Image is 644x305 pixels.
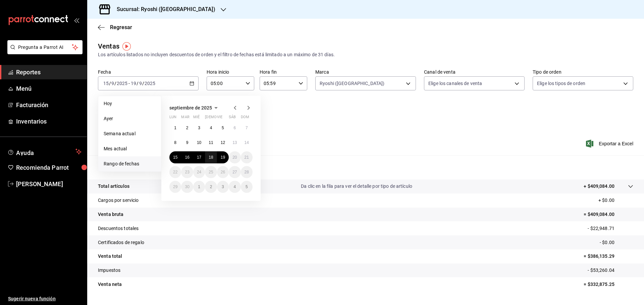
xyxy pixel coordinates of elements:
[217,181,229,193] button: 3 de octubre de 2025
[198,184,200,189] abbr: 1 de octubre de 2025
[98,163,633,171] p: Resumen
[233,126,236,130] abbr: 6 de septiembre de 2025
[588,267,633,274] p: - $53,260.04
[142,81,144,86] span: /
[98,239,144,246] p: Certificados de regalo
[16,84,82,93] span: Menú
[181,151,193,163] button: 16 de septiembre de 2025
[181,122,193,134] button: 2 de septiembre de 2025
[98,267,120,274] p: Impuestos
[320,80,384,87] span: Ryoshi ([GEOGRAPHIC_DATA])
[222,126,224,130] abbr: 5 de septiembre de 2025
[111,5,215,13] h3: Sucursal: Ryoshi ([GEOGRAPHIC_DATA])
[181,115,189,122] abbr: martes
[98,253,122,260] p: Venta total
[16,148,73,156] span: Ayuda
[186,140,189,145] abbr: 9 de septiembre de 2025
[104,130,156,137] span: Semana actual
[128,81,130,86] span: -
[587,140,633,148] button: Exportar a Excel
[217,166,229,178] button: 26 de septiembre de 2025
[229,151,240,163] button: 20 de septiembre de 2025
[221,155,225,160] abbr: 19 de septiembre de 2025
[197,155,201,160] abbr: 17 de septiembre de 2025
[209,155,213,160] abbr: 18 de septiembre de 2025
[104,115,156,122] span: Ayer
[260,70,307,74] label: Hora fin
[181,166,193,178] button: 23 de septiembre de 2025
[16,68,82,77] span: Reportes
[169,151,181,163] button: 15 de septiembre de 2025
[16,179,82,188] span: [PERSON_NAME]
[241,137,253,149] button: 14 de septiembre de 2025
[111,81,114,86] input: --
[205,115,245,122] abbr: jueves
[217,151,229,163] button: 19 de septiembre de 2025
[241,151,253,163] button: 21 de septiembre de 2025
[221,140,225,145] abbr: 12 de septiembre de 2025
[185,184,189,189] abbr: 30 de septiembre de 2025
[207,70,254,74] label: Hora inicio
[7,40,83,54] button: Pregunta a Parrot AI
[584,253,633,260] p: = $386,135.29
[169,166,181,178] button: 22 de septiembre de 2025
[205,122,217,134] button: 4 de septiembre de 2025
[246,184,248,189] abbr: 5 de octubre de 2025
[104,145,156,152] span: Mes actual
[315,70,416,74] label: Marca
[104,100,156,107] span: Hoy
[241,166,253,178] button: 28 de septiembre de 2025
[245,170,249,174] abbr: 28 de septiembre de 2025
[217,115,222,122] abbr: viernes
[98,24,132,30] button: Regresar
[193,115,200,122] abbr: miércoles
[16,163,82,172] span: Recomienda Parrot
[169,104,220,112] button: septiembre de 2025
[241,115,249,122] abbr: domingo
[197,170,201,174] abbr: 24 de septiembre de 2025
[197,140,201,145] abbr: 10 de septiembre de 2025
[232,170,237,174] abbr: 27 de septiembre de 2025
[205,151,217,163] button: 18 de septiembre de 2025
[103,81,109,86] input: --
[122,42,131,51] button: Tooltip marker
[193,137,205,149] button: 10 de septiembre de 2025
[600,239,633,246] p: - $0.00
[245,140,249,145] abbr: 14 de septiembre de 2025
[229,115,236,122] abbr: sábado
[221,170,225,174] abbr: 26 de septiembre de 2025
[210,126,212,130] abbr: 4 de septiembre de 2025
[233,184,236,189] abbr: 4 de octubre de 2025
[209,140,213,145] abbr: 11 de septiembre de 2025
[8,295,82,302] span: Sugerir nueva función
[205,181,217,193] button: 2 de octubre de 2025
[246,126,248,130] abbr: 7 de septiembre de 2025
[193,166,205,178] button: 24 de septiembre de 2025
[193,151,205,163] button: 17 de septiembre de 2025
[98,41,119,51] div: Ventas
[193,181,205,193] button: 1 de octubre de 2025
[217,122,229,134] button: 5 de septiembre de 2025
[130,81,137,86] input: --
[229,181,240,193] button: 4 de octubre de 2025
[173,170,177,174] abbr: 22 de septiembre de 2025
[209,170,213,174] abbr: 25 de septiembre de 2025
[232,155,237,160] abbr: 20 de septiembre de 2025
[98,225,139,232] p: Descuentos totales
[241,122,253,134] button: 7 de septiembre de 2025
[229,166,240,178] button: 27 de septiembre de 2025
[169,137,181,149] button: 8 de septiembre de 2025
[205,166,217,178] button: 25 de septiembre de 2025
[116,81,128,86] input: ----
[104,160,156,167] span: Rango de fechas
[98,197,139,204] p: Cargos por servicio
[98,51,633,58] div: Los artículos listados no incluyen descuentos de orden y el filtro de fechas está limitado a un m...
[205,137,217,149] button: 11 de septiembre de 2025
[174,140,176,145] abbr: 8 de septiembre de 2025
[169,181,181,193] button: 29 de septiembre de 2025
[229,122,240,134] button: 6 de septiembre de 2025
[198,126,200,130] abbr: 3 de septiembre de 2025
[210,184,212,189] abbr: 2 de octubre de 2025
[245,155,249,160] abbr: 21 de septiembre de 2025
